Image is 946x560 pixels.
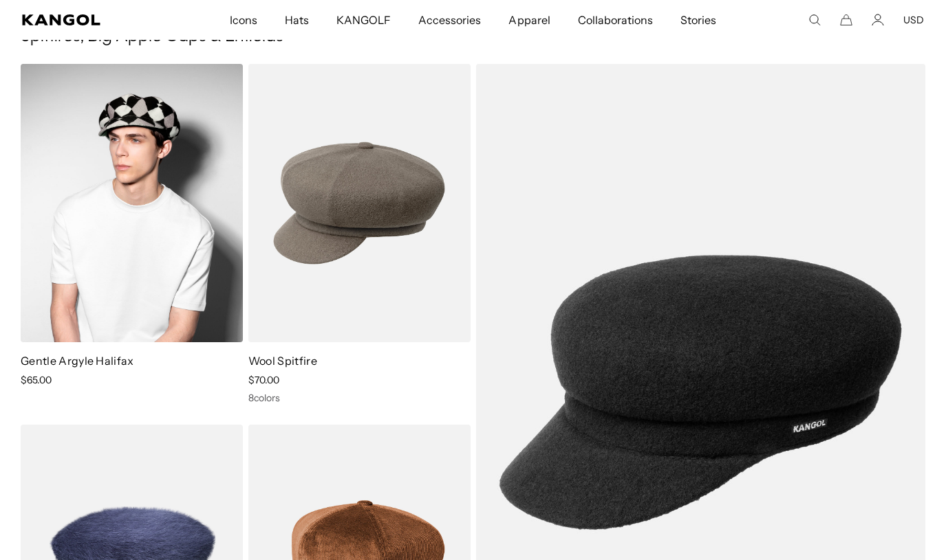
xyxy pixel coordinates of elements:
[248,392,471,404] div: 8 colors
[248,374,279,386] span: $70.00
[21,64,243,342] img: Gentle Argyle Halifax
[808,14,821,26] summary: Search here
[903,14,924,26] button: USD
[248,354,317,368] a: Wool Spitfire
[248,64,471,342] img: Wool Spitfire
[872,14,884,26] a: Account
[21,374,52,386] span: $65.00
[21,354,134,368] a: Gentle Argyle Halifax
[840,14,852,26] button: Cart
[22,14,151,25] a: Kangol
